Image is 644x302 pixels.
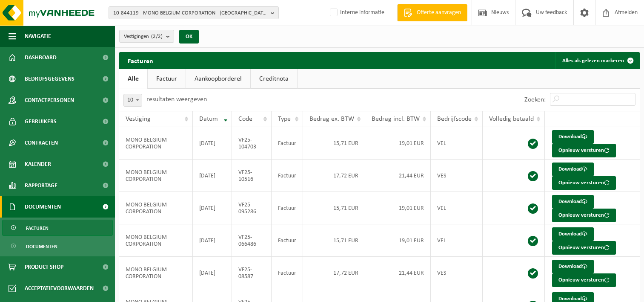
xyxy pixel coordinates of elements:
[303,127,365,160] td: 15,71 EUR
[397,4,467,21] a: Offerte aanvragen
[365,160,431,192] td: 21,44 EUR
[119,52,162,69] h2: Facturen
[431,192,483,224] td: VEL
[193,224,232,257] td: [DATE]
[372,116,420,122] span: Bedrag incl. BTW
[365,127,431,160] td: 19,01 EUR
[552,227,594,241] a: Download
[25,132,58,154] span: Contracten
[25,175,57,196] span: Rapportage
[328,6,384,19] label: Interne informatie
[232,224,272,257] td: VF25-066486
[2,238,113,254] a: Documenten
[552,195,594,209] a: Download
[119,257,193,289] td: MONO BELGIUM CORPORATION
[193,257,232,289] td: [DATE]
[193,127,232,160] td: [DATE]
[25,26,51,47] span: Navigatie
[303,192,365,224] td: 15,71 EUR
[552,260,594,273] a: Download
[365,192,431,224] td: 19,01 EUR
[119,192,193,224] td: MONO BELGIUM CORPORATION
[365,257,431,289] td: 21,44 EUR
[25,68,74,90] span: Bedrijfsgegevens
[431,160,483,192] td: VES
[186,69,250,89] a: Aankoopborderel
[431,127,483,160] td: VEL
[25,278,94,299] span: Acceptatievoorwaarden
[272,224,303,257] td: Factuur
[119,69,147,89] a: Alle
[278,116,291,122] span: Type
[25,154,51,175] span: Kalender
[25,90,74,111] span: Contactpersonen
[272,192,303,224] td: Factuur
[25,111,57,132] span: Gebruikers
[303,160,365,192] td: 17,72 EUR
[124,94,142,106] span: 10
[179,30,199,44] button: OK
[2,220,113,236] a: Facturen
[303,257,365,289] td: 17,72 EUR
[232,160,272,192] td: VF25-10516
[552,209,616,222] button: Opnieuw versturen
[199,116,218,122] span: Datum
[26,220,49,236] span: Facturen
[148,69,186,89] a: Factuur
[552,163,594,176] a: Download
[232,192,272,224] td: VF25-095286
[193,160,232,192] td: [DATE]
[272,127,303,160] td: Factuur
[151,34,163,39] count: (2/2)
[437,116,472,122] span: Bedrijfscode
[119,127,193,160] td: MONO BELGIUM CORPORATION
[415,9,463,17] span: Offerte aanvragen
[119,224,193,257] td: MONO BELGIUM CORPORATION
[303,224,365,257] td: 15,71 EUR
[555,52,639,69] button: Alles als gelezen markeren
[119,160,193,192] td: MONO BELGIUM CORPORATION
[272,257,303,289] td: Factuur
[25,47,57,68] span: Dashboard
[431,224,483,257] td: VEL
[431,257,483,289] td: VES
[251,69,297,89] a: Creditnota
[552,241,616,255] button: Opnieuw versturen
[552,176,616,190] button: Opnieuw versturen
[489,116,534,122] span: Volledig betaald
[365,224,431,257] td: 19,01 EUR
[193,192,232,224] td: [DATE]
[25,256,63,278] span: Product Shop
[232,127,272,160] td: VF25-104703
[524,96,546,103] label: Zoeken:
[552,144,616,157] button: Opnieuw versturen
[25,196,61,218] span: Documenten
[126,116,151,122] span: Vestiging
[109,6,279,19] button: 10-844119 - MONO BELGIUM CORPORATION - [GEOGRAPHIC_DATA]
[124,30,163,43] span: Vestigingen
[309,116,354,122] span: Bedrag ex. BTW
[272,160,303,192] td: Factuur
[146,96,207,103] label: resultaten weergeven
[232,257,272,289] td: VF25-08587
[238,116,252,122] span: Code
[552,130,594,144] a: Download
[113,7,267,20] span: 10-844119 - MONO BELGIUM CORPORATION - [GEOGRAPHIC_DATA]
[123,94,142,107] span: 10
[119,30,174,43] button: Vestigingen(2/2)
[26,238,57,255] span: Documenten
[552,273,616,287] button: Opnieuw versturen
